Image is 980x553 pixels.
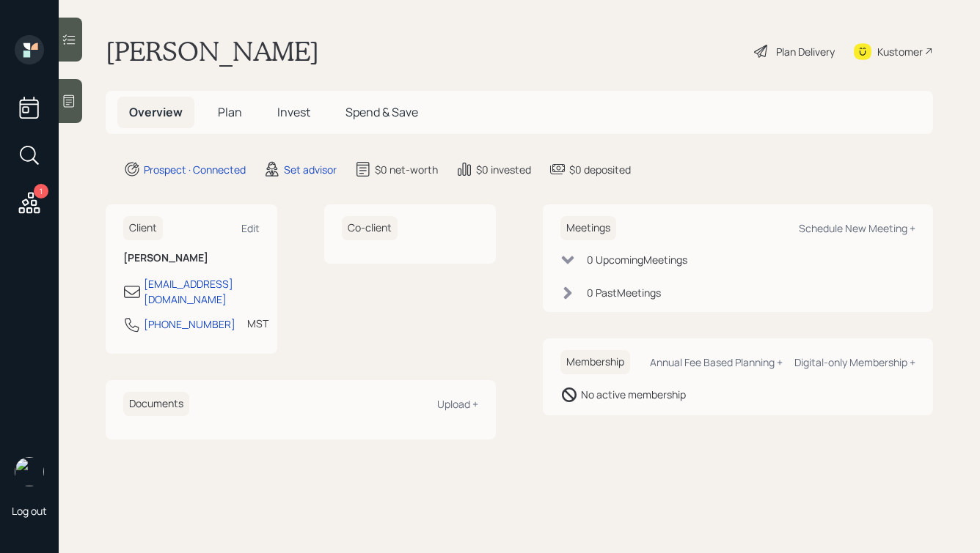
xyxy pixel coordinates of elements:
div: Upload + [437,397,478,411]
span: Plan [218,104,242,120]
h6: Documents [123,392,189,416]
h6: Client [123,216,163,240]
span: Overview [129,104,183,120]
div: Set advisor [284,162,337,177]
span: Invest [277,104,310,120]
div: MST [247,316,268,331]
div: $0 invested [476,162,531,177]
div: Log out [12,504,47,518]
div: Edit [241,221,260,235]
div: Prospect · Connected [144,162,246,177]
div: $0 net-worth [375,162,438,177]
h6: Membership [560,350,630,374]
div: [PHONE_NUMBER] [144,316,235,332]
h1: [PERSON_NAME] [106,35,319,67]
h6: Co-client [342,216,398,240]
div: 1 [34,184,48,198]
img: hunter_neumayer.jpg [15,457,44,486]
div: [EMAIL_ADDRESS][DOMAIN_NAME] [144,276,260,307]
h6: Meetings [560,216,616,240]
div: 0 Upcoming Meeting s [587,252,687,267]
div: 0 Past Meeting s [587,285,661,300]
div: Annual Fee Based Planning + [650,355,783,369]
div: $0 deposited [569,162,631,177]
div: No active membership [581,387,686,402]
div: Schedule New Meeting + [799,221,915,235]
div: Kustomer [877,44,923,59]
div: Plan Delivery [776,44,835,59]
div: Digital-only Membership + [794,355,915,369]
h6: [PERSON_NAME] [123,252,260,264]
span: Spend & Save [345,104,418,120]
